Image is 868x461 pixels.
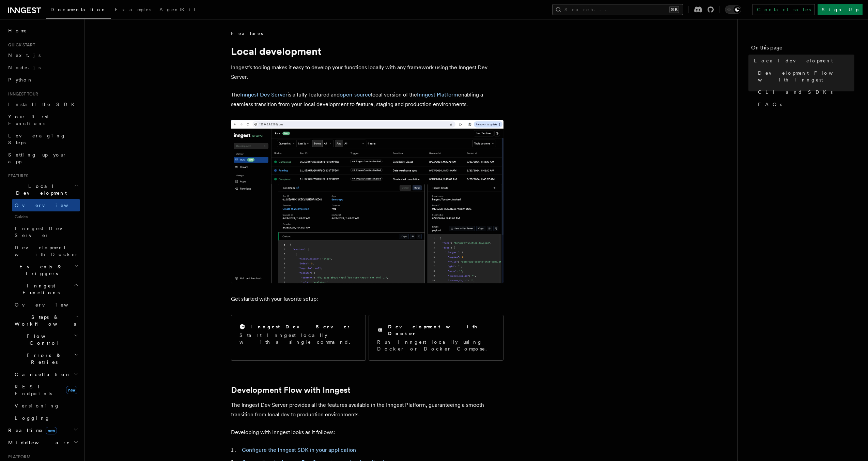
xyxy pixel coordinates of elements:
[755,86,854,98] a: CLI and SDKs
[8,152,67,164] span: Setting up your app
[12,371,71,378] span: Cancellation
[5,25,80,37] a: Home
[5,263,74,277] span: Events & Triggers
[5,173,28,179] span: Features
[5,49,80,61] a: Next.js
[8,102,79,107] span: Install the SDK
[50,7,107,12] span: Documentation
[46,2,111,19] a: Documentation
[15,245,79,257] span: Development with Docker
[231,294,503,304] p: Get started with your favorite setup:
[5,61,80,74] a: Node.js
[758,70,854,83] span: Development Flow with Inngest
[12,412,80,424] a: Logging
[159,7,196,12] span: AgentKit
[369,315,503,361] a: Development with DockerRun Inngest locally using Docker or Docker Compose.
[5,183,74,196] span: Local Development
[5,98,80,110] a: Install the SDK
[5,180,80,199] button: Local Development
[111,2,155,18] a: Examples
[12,400,80,412] a: Versioning
[12,330,80,349] button: Flow Control
[8,53,41,58] span: Next.js
[8,27,27,34] span: Home
[5,130,80,149] a: Leveraging Steps
[231,315,366,361] a: Inngest Dev ServerStart Inngest locally with a single command.
[5,436,80,449] button: Middleware
[758,89,833,95] span: CLI and SDKs
[5,454,31,460] span: Platform
[5,282,74,296] span: Inngest Functions
[5,299,80,424] div: Inngest Functions
[8,65,41,70] span: Node.js
[5,427,57,434] span: Realtime
[46,427,57,434] span: new
[5,199,80,261] div: Local Development
[5,424,80,436] button: Realtimenew
[8,114,49,126] span: Your first Functions
[758,101,782,108] span: FAQs
[15,203,85,208] span: Overview
[5,280,80,299] button: Inngest Functions
[12,368,80,381] button: Cancellation
[818,4,863,15] a: Sign Up
[12,352,74,366] span: Errors & Retries
[15,384,52,396] span: REST Endpoints
[66,386,77,394] span: new
[12,349,80,368] button: Errors & Retries
[751,55,854,67] a: Local development
[12,222,80,241] a: Inngest Dev Server
[377,339,495,352] p: Run Inngest locally using Docker or Docker Compose.
[231,385,351,395] a: Development Flow with Inngest
[12,299,80,311] a: Overview
[242,447,356,453] a: Configure the Inngest SDK in your application
[239,332,357,345] p: Start Inngest locally with a single command.
[669,6,679,13] kbd: ⌘K
[15,415,50,421] span: Logging
[755,67,854,86] a: Development Flow with Inngest
[15,403,60,408] span: Versioning
[755,98,854,110] a: FAQs
[115,7,151,12] span: Examples
[12,381,80,400] a: REST Endpointsnew
[240,91,288,98] a: Inngest Dev Server
[5,149,80,168] a: Setting up your app
[15,226,73,238] span: Inngest Dev Server
[5,42,35,48] span: Quick start
[751,44,854,55] h4: On this page
[12,311,80,330] button: Steps & Workflows
[231,90,503,109] p: The is a fully-featured and local version of the enabling a seamless transition from your local d...
[231,120,503,283] img: The Inngest Dev Server on the Functions page
[340,91,371,98] a: open-source
[231,63,503,82] p: Inngest's tooling makes it easy to develop your functions locally with any framework using the In...
[12,314,76,327] span: Steps & Workflows
[12,211,80,222] span: Guides
[5,110,80,130] a: Your first Functions
[8,133,66,145] span: Leveraging Steps
[231,428,503,437] p: Developing with Inngest looks as it follows:
[754,57,833,64] span: Local development
[155,2,200,18] a: AgentKit
[753,4,815,15] a: Contact sales
[417,91,458,98] a: Inngest Platform
[5,439,70,446] span: Middleware
[231,400,503,419] p: The Inngest Dev Server provides all the features available in the Inngest Platform, guaranteeing ...
[5,91,38,97] span: Inngest tour
[8,77,33,83] span: Python
[12,241,80,261] a: Development with Docker
[12,199,80,211] a: Overview
[12,333,74,346] span: Flow Control
[231,30,263,37] span: Features
[5,74,80,86] a: Python
[15,302,85,308] span: Overview
[725,5,741,14] button: Toggle dark mode
[552,4,683,15] button: Search...⌘K
[388,323,495,337] h2: Development with Docker
[250,323,351,330] h2: Inngest Dev Server
[5,261,80,280] button: Events & Triggers
[231,45,503,57] h1: Local development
